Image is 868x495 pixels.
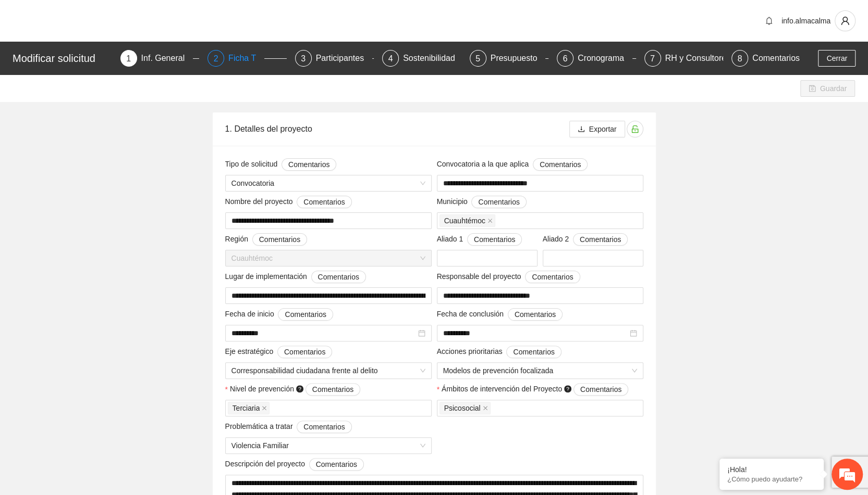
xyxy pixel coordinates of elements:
[403,50,463,67] div: Sostenibilidad
[444,402,481,414] span: Psicosocial
[316,459,357,470] span: Comentarios
[297,196,351,208] button: Nombre del proyecto
[388,54,393,63] span: 4
[231,438,425,453] span: Violencia Familiar
[443,363,637,378] span: Modelos de prevención focalizada
[225,308,333,321] span: Fecha de inicio
[141,50,193,67] div: Inf. General
[284,346,325,358] span: Comentarios
[513,346,554,358] span: Comentarios
[233,402,260,414] span: Terciaria
[578,50,632,67] div: Cronograma
[439,214,495,227] span: Cuauhtémoc
[437,233,522,246] span: Aliado 1
[835,16,855,26] span: user
[508,308,563,321] button: Fecha de conclusión
[231,175,425,191] span: Convocatoria
[225,271,366,283] span: Lugar de implementación
[303,421,345,433] span: Comentarios
[318,271,359,283] span: Comentarios
[569,121,625,137] button: downloadExportar
[557,50,636,67] div: 6Cronograma
[644,50,724,67] div: 7RH y Consultores
[309,458,364,471] button: Descripción del proyecto
[491,50,546,67] div: Presupuesto
[761,17,777,25] span: bell
[835,10,855,31] button: user
[437,346,561,358] span: Acciones prioritarias
[474,234,515,245] span: Comentarios
[563,54,568,63] span: 6
[543,233,628,246] span: Aliado 2
[207,50,287,67] div: 2Ficha T
[277,346,332,358] button: Eje estratégico
[525,271,580,283] button: Responsable del proyecto
[470,50,549,67] div: 5Presupuesto
[231,250,425,266] span: Cuauhtémoc
[727,465,816,474] div: ¡Hola!
[312,384,353,395] span: Comentarios
[437,196,527,208] span: Municipio
[171,5,196,30] div: Minimizar ventana de chat en vivo
[580,234,621,245] span: Comentarios
[437,308,563,321] span: Fecha de conclusión
[627,121,643,137] button: unlock
[259,234,300,245] span: Comentarios
[231,363,425,378] span: Corresponsabilidad ciudadana frente al delito
[230,383,360,396] span: Nivel de prevención
[228,50,264,67] div: Ficha T
[665,50,739,67] div: RH y Consultores
[826,53,847,64] span: Cerrar
[295,50,374,67] div: 3Participantes
[738,54,742,63] span: 8
[305,383,360,396] button: Nivel de prevención question-circle
[288,159,329,170] span: Comentarios
[296,385,303,392] span: question-circle
[437,158,588,171] span: Convocatoria a la que aplica
[5,284,199,321] textarea: Escriba su mensaje y pulse “Intro”
[471,196,526,208] button: Municipio
[800,80,855,97] button: saveGuardar
[225,421,352,433] span: Problemática a tratar
[303,196,345,208] span: Comentarios
[228,402,270,414] span: Terciaria
[752,50,800,67] div: Comentarios
[225,458,364,471] span: Descripción del proyecto
[781,17,830,25] span: info.almacalma
[573,233,628,246] button: Aliado 2
[126,54,131,63] span: 1
[437,271,580,283] span: Responsable del proyecto
[650,54,655,63] span: 7
[214,54,218,63] span: 2
[483,405,488,411] span: close
[311,271,366,283] button: Lugar de implementación
[731,50,800,67] div: 8Comentarios
[54,53,175,67] div: Chatee con nosotros ahora
[589,123,617,135] span: Exportar
[225,158,337,171] span: Tipo de solicitud
[578,125,585,134] span: download
[225,346,333,358] span: Eje estratégico
[573,383,628,396] button: Ámbitos de intervención del Proyecto question-circle
[297,421,351,433] button: Problemática a tratar
[278,308,333,321] button: Fecha de inicio
[564,385,571,392] span: question-circle
[533,158,588,171] button: Convocatoria a la que aplica
[262,405,267,411] span: close
[442,383,628,396] span: Ámbitos de intervención del Proyecto
[580,384,621,395] span: Comentarios
[627,125,643,133] span: unlock
[506,346,561,358] button: Acciones prioritarias
[475,54,480,63] span: 5
[252,233,307,246] button: Región
[285,309,326,320] span: Comentarios
[282,158,336,171] button: Tipo de solicitud
[382,50,461,67] div: 4Sostenibilidad
[444,215,485,226] span: Cuauhtémoc
[515,309,556,320] span: Comentarios
[301,54,305,63] span: 3
[478,196,519,208] span: Comentarios
[818,50,855,67] button: Cerrar
[225,233,308,246] span: Región
[316,50,373,67] div: Participantes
